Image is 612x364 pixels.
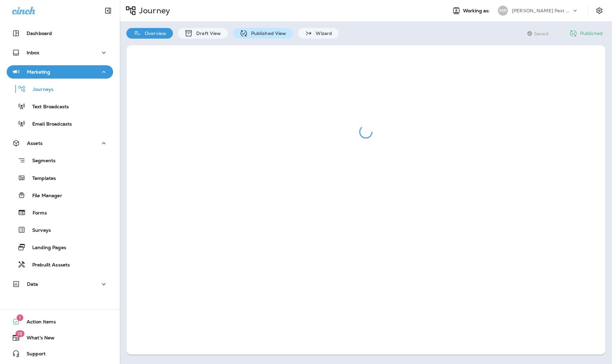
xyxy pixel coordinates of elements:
button: Prebuilt Asssets [7,257,113,271]
button: Support [7,347,113,360]
p: File Manager [26,193,62,199]
p: Marketing [27,69,50,75]
button: Collapse Sidebar [99,4,117,17]
button: Surveys [7,223,113,237]
p: Data [27,281,38,287]
button: Settings [593,5,605,17]
p: Dashboard [27,31,52,36]
div: MP [498,6,508,16]
button: Templates [7,171,113,185]
p: Email Broadcasts [26,121,72,128]
p: Overview [141,31,166,36]
p: Text Broadcasts [26,104,69,110]
button: Email Broadcasts [7,117,113,131]
p: Forms [26,210,47,216]
button: File Manager [7,188,113,202]
p: Inbox [27,50,39,55]
p: Landing Pages [26,245,66,251]
button: Inbox [7,46,113,59]
button: 1Action Items [7,315,113,328]
span: 18 [15,330,24,337]
button: Assets [7,137,113,150]
p: Journeys [26,87,54,93]
p: Draft View [193,31,221,36]
span: Support [20,351,46,359]
p: [PERSON_NAME] Pest Control [512,8,572,13]
p: Published View [248,31,286,36]
p: Templates [26,176,56,182]
span: Action Items [20,319,56,327]
button: Landing Pages [7,240,113,254]
button: Data [7,277,113,291]
button: Marketing [7,65,113,79]
span: 1 [17,314,23,321]
button: 18What's New [7,331,113,344]
button: Journeys [7,82,113,96]
button: Text Broadcasts [7,99,113,113]
span: What's New [20,335,55,343]
p: Wizard [313,31,332,36]
p: Journey [136,6,170,16]
span: Working as: [463,8,491,14]
button: Segments [7,153,113,168]
p: Surveys [26,227,51,234]
p: Published [580,31,603,36]
span: Saved [534,31,548,36]
button: Forms [7,205,113,219]
button: Dashboard [7,27,113,40]
p: Segments [26,158,56,165]
p: Assets [27,141,43,146]
p: Prebuilt Asssets [26,262,70,268]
